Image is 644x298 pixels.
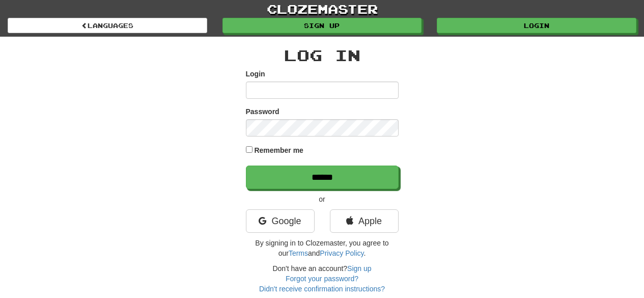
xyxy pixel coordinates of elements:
label: Remember me [254,145,303,155]
h2: Log In [246,47,399,64]
a: Privacy Policy [320,249,363,257]
a: Login [437,18,636,33]
a: Languages [8,18,207,33]
a: Forgot your password? [286,275,358,283]
label: Password [246,106,279,117]
a: Google [246,209,315,233]
a: Apple [330,209,399,233]
div: Don't have an account? [246,263,399,294]
a: Sign up [347,264,371,273]
a: Didn't receive confirmation instructions? [259,285,385,293]
a: Sign up [222,18,422,33]
a: Terms [289,249,308,257]
p: or [246,194,399,204]
label: Login [246,69,265,79]
p: By signing in to Clozemaster, you agree to our and . [246,238,399,258]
